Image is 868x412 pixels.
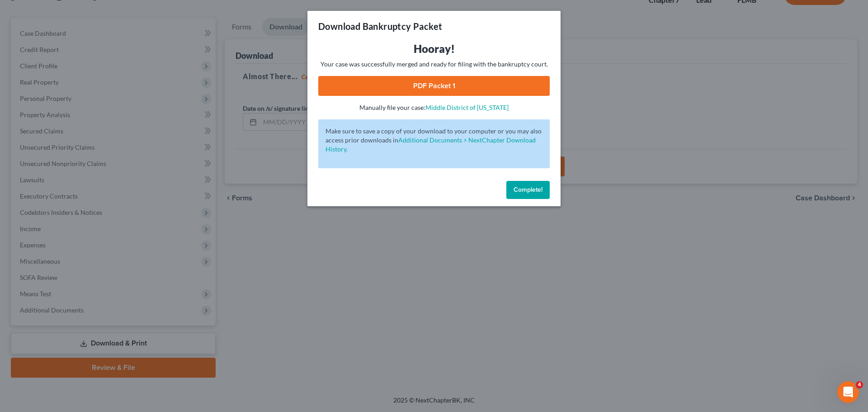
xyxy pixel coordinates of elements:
a: Middle District of [US_STATE] [425,104,509,111]
h3: Download Bankruptcy Packet [318,20,442,33]
p: Your case was successfully merged and ready for filing with the bankruptcy court. [318,60,550,69]
span: 4 [856,381,863,388]
p: Make sure to save a copy of your download to your computer or you may also access prior downloads in [325,127,542,154]
a: PDF Packet 1 [318,76,550,96]
iframe: Intercom live chat [837,381,859,403]
a: Additional Documents > NextChapter Download History. [325,136,536,153]
button: Complete! [506,181,550,199]
p: Manually file your case: [318,103,550,112]
span: Complete! [514,186,542,194]
h3: Hooray! [318,42,550,56]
